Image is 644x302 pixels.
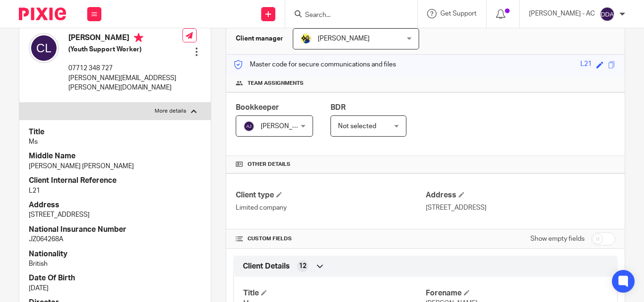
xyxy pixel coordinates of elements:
[261,123,313,130] span: [PERSON_NAME]
[530,234,585,244] label: Show empty fields
[68,45,182,54] h5: (Youth Support Worker)
[29,284,201,293] p: [DATE]
[29,151,201,161] h4: Middle Name
[29,259,201,269] p: British
[236,34,283,43] h3: Client manager
[580,59,592,70] div: L21
[29,186,201,196] p: L21
[426,190,615,200] h4: Address
[29,127,201,137] h4: Title
[243,121,255,132] img: svg%3E
[29,225,201,235] h4: National Insurance Number
[68,73,182,93] p: [PERSON_NAME][EMAIL_ADDRESS][PERSON_NAME][DOMAIN_NAME]
[29,176,201,186] h4: Client Internal Reference
[29,210,201,220] p: [STREET_ADDRESS]
[236,203,425,212] p: Limited company
[29,235,201,244] p: JZ064268A
[248,161,290,168] span: Other details
[19,8,66,20] img: Pixie
[248,80,304,87] span: Team assignments
[236,190,425,200] h4: Client type
[236,104,279,111] span: Bookkeeper
[330,104,346,111] span: BDR
[243,261,290,271] span: Client Details
[318,35,370,42] span: [PERSON_NAME]
[29,249,201,259] h4: Nationality
[29,273,201,283] h4: Date Of Birth
[134,33,143,42] i: Primary
[529,9,595,18] p: [PERSON_NAME] - AC
[29,137,201,147] p: Ms
[300,33,312,44] img: Bobo-Starbridge%201.jpg
[426,203,615,212] p: [STREET_ADDRESS]
[68,64,182,73] p: 07712 348 727
[243,288,425,298] h4: Title
[600,7,615,22] img: svg%3E
[29,162,201,171] p: [PERSON_NAME] [PERSON_NAME]
[68,33,182,45] h4: [PERSON_NAME]
[233,60,396,69] p: Master code for secure communications and files
[440,10,477,17] span: Get Support
[29,200,201,210] h4: Address
[299,261,306,271] span: 12
[304,11,389,20] input: Search
[426,288,608,298] h4: Forename
[236,235,425,243] h4: CUSTOM FIELDS
[155,107,186,115] p: More details
[29,33,59,63] img: svg%3E
[338,123,376,130] span: Not selected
